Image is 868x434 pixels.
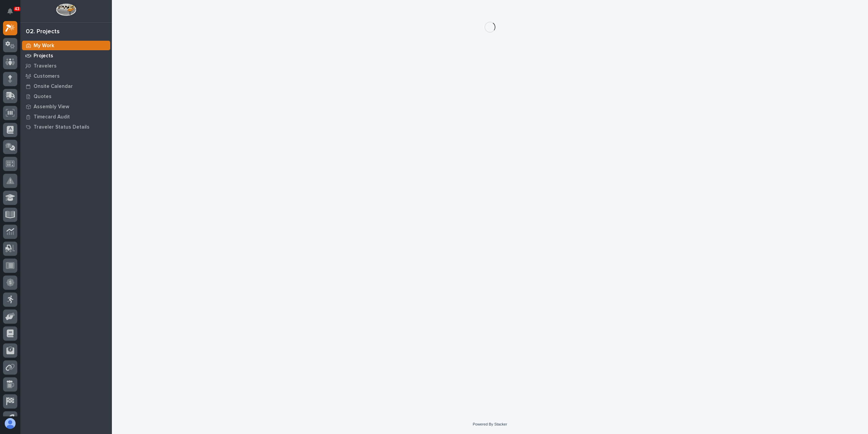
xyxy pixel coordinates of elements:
[3,416,17,431] button: users-avatar
[3,4,17,18] button: Notifications
[20,101,112,112] a: Assembly View
[20,112,112,122] a: Timecard Audit
[20,40,112,51] a: My Work
[34,83,73,90] p: Onsite Calendar
[20,91,112,101] a: Quotes
[26,28,60,36] div: 02. Projects
[20,122,112,132] a: Traveler Status Details
[34,124,90,130] p: Traveler Status Details
[56,3,76,16] img: Workspace Logo
[34,43,54,49] p: My Work
[34,53,53,59] p: Projects
[34,114,70,120] p: Timecard Audit
[20,71,112,81] a: Customers
[473,422,507,426] a: Powered By Stacker
[15,6,19,11] p: 43
[34,63,57,69] p: Travelers
[34,94,52,100] p: Quotes
[20,61,112,71] a: Travelers
[20,51,112,61] a: Projects
[8,8,17,19] div: Notifications43
[34,104,69,110] p: Assembly View
[20,81,112,91] a: Onsite Calendar
[34,73,60,79] p: Customers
